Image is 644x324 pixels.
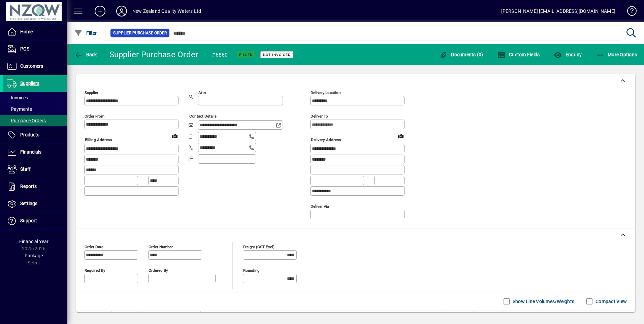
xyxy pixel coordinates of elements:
[3,115,67,126] a: Purchase Orders
[113,30,167,36] span: Supplier Purchase Order
[3,195,67,212] a: Settings
[596,52,637,57] span: More Options
[89,5,111,17] button: Add
[20,63,43,69] span: Customers
[85,90,98,95] mat-label: Supplier
[20,201,37,206] span: Settings
[3,144,67,161] a: Financials
[511,298,574,305] label: Show Line Volumes/Weights
[311,114,328,119] mat-label: Deliver To
[169,130,180,141] a: View on map
[7,106,32,112] span: Payments
[212,50,228,60] div: #6860
[3,103,67,115] a: Payments
[3,213,67,229] a: Support
[7,95,28,100] span: Invoices
[594,298,627,305] label: Compact View
[19,239,49,244] span: Financial Year
[20,46,29,52] span: POS
[552,48,583,61] button: Enquiry
[74,30,97,36] span: Filter
[3,161,67,178] a: Staff
[85,114,104,119] mat-label: Order from
[20,218,37,223] span: Support
[3,24,67,40] a: Home
[109,49,198,60] div: Supplier Purchase Order
[622,1,636,23] a: Knowledge Base
[501,6,615,17] div: [PERSON_NAME] [EMAIL_ADDRESS][DOMAIN_NAME]
[3,92,67,103] a: Invoices
[554,52,582,57] span: Enquiry
[3,178,67,195] a: Reports
[3,127,67,143] a: Products
[311,90,341,95] mat-label: Delivery Location
[132,6,201,17] div: New Zealand Quality Waters Ltd
[438,48,485,61] button: Documents (0)
[3,41,67,58] a: POS
[243,244,275,249] mat-label: Freight (GST excl)
[149,244,173,249] mat-label: Order number
[111,5,132,17] button: Profile
[73,48,99,61] button: Back
[20,184,37,189] span: Reports
[3,58,67,75] a: Customers
[395,130,406,141] a: View on map
[73,27,99,39] button: Filter
[497,52,540,57] span: Custom Fields
[20,149,41,155] span: Financials
[239,53,253,57] span: Filled
[85,268,105,272] mat-label: Required by
[25,253,43,258] span: Package
[67,48,104,61] app-page-header-button: Back
[311,204,329,208] mat-label: Deliver via
[20,80,39,86] span: Suppliers
[85,244,103,249] mat-label: Order date
[74,52,97,57] span: Back
[263,53,291,57] span: Not Invoiced
[594,48,639,61] button: More Options
[198,90,206,95] mat-label: Attn
[20,166,31,172] span: Staff
[149,268,168,272] mat-label: Ordered by
[7,118,46,123] span: Purchase Orders
[20,29,33,34] span: Home
[243,268,259,272] mat-label: Rounding
[496,48,542,61] button: Custom Fields
[20,132,39,137] span: Products
[440,52,483,57] span: Documents (0)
